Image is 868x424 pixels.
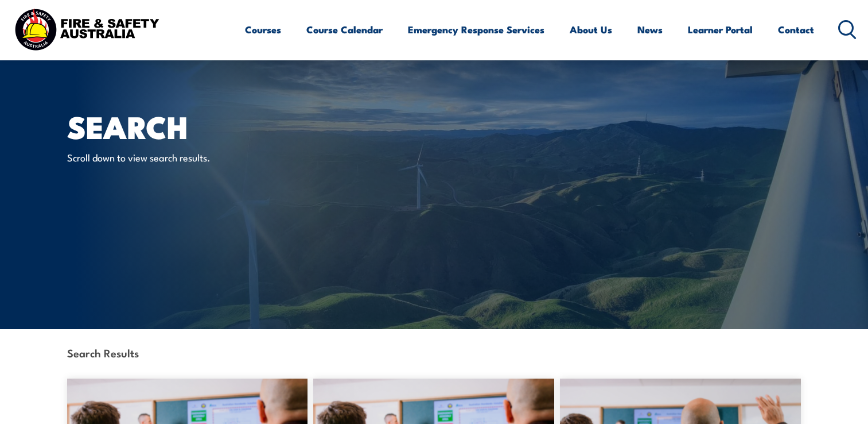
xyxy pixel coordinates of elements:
h1: Search [67,113,351,140]
a: Learner Portal [688,14,753,45]
a: Emergency Response Services [408,14,544,45]
p: Scroll down to view search results. [67,151,277,164]
a: Contact [778,14,814,45]
a: Courses [245,14,281,45]
a: News [637,14,663,45]
a: Course Calendar [306,14,383,45]
a: About Us [570,14,612,45]
strong: Search Results [67,345,139,360]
